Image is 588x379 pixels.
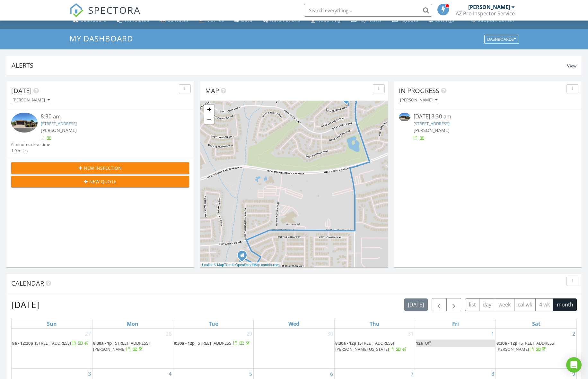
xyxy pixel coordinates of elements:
span: 8:30a - 12p [335,340,356,346]
td: Go to August 1, 2025 [415,329,496,369]
a: Go to August 6, 2025 [329,369,334,379]
span: [PERSON_NAME] [414,127,450,133]
a: Sunday [46,319,58,328]
a: 8:30a - 1p [STREET_ADDRESS][PERSON_NAME] [93,340,150,352]
input: Search everything... [304,4,432,17]
button: [PERSON_NAME] [399,96,439,105]
span: [PERSON_NAME] [41,127,77,133]
a: Go to July 27, 2025 [84,329,92,339]
div: 1.9 miles [11,148,50,154]
a: Go to July 30, 2025 [326,329,334,339]
a: Tuesday [207,319,219,328]
a: [DATE] 8:30 am [STREET_ADDRESS] [PERSON_NAME] [399,113,577,141]
span: 8:30a - 12p [496,340,517,346]
button: Next month [446,298,461,311]
button: month [553,298,577,311]
button: list [465,298,479,311]
span: [STREET_ADDRESS] [35,340,71,346]
h2: [DATE] [11,298,39,311]
span: New Quote [89,178,116,185]
a: 8:30a - 12p [STREET_ADDRESS][PERSON_NAME][US_STATE] [335,340,407,352]
span: 9a - 12:30p [12,340,33,346]
a: 8:30a - 12p [STREET_ADDRESS][PERSON_NAME][US_STATE] [335,340,414,353]
span: [STREET_ADDRESS][PERSON_NAME] [496,340,555,352]
span: 8:30a - 1p [93,340,112,346]
span: [STREET_ADDRESS][PERSON_NAME] [93,340,150,352]
img: 9367320%2Fcover_photos%2FN0AdW3SXJ8yLS9fbQrwA%2Fsmall.9367320-1756309282313 [11,113,38,133]
span: [STREET_ADDRESS] [197,340,233,346]
span: SPECTORA [88,3,141,17]
a: Go to August 5, 2025 [248,369,253,379]
td: Go to July 31, 2025 [334,329,415,369]
div: Open Intercom Messenger [566,357,582,373]
a: 8:30a - 12p [STREET_ADDRESS][PERSON_NAME] [496,340,555,352]
a: © MapTiler [214,263,231,267]
a: Thursday [368,319,381,328]
span: [DATE] [11,86,32,95]
a: Go to August 1, 2025 [490,329,496,339]
a: 9a - 12:30p [STREET_ADDRESS] [12,340,89,346]
button: week [495,298,514,311]
button: New Inspection [11,162,189,174]
a: © OpenStreetMap contributors [232,263,280,267]
button: cal wk [514,298,536,311]
td: Go to July 29, 2025 [173,329,254,369]
a: Go to August 7, 2025 [409,369,415,379]
span: Off [425,340,431,346]
a: Go to July 31, 2025 [407,329,415,339]
span: New Inspection [84,165,122,171]
div: 6864 W Patriot Way, Florence, AZ 85132 [346,98,350,101]
button: Previous month [432,298,447,311]
button: day [479,298,495,311]
a: Friday [451,319,460,328]
img: 9367320%2Fcover_photos%2FN0AdW3SXJ8yLS9fbQrwA%2Fsmall.9367320-1756309282313 [399,113,410,121]
div: [PERSON_NAME] [468,4,510,10]
a: SPECTORA [69,9,141,22]
div: 8:30 am [41,113,174,121]
a: 8:30a - 12p [STREET_ADDRESS] [174,340,251,346]
span: In Progress [399,86,439,95]
span: Calendar [11,279,44,288]
div: 6 minutes drive time [11,142,50,148]
a: 8:30a - 12p [STREET_ADDRESS] [174,340,253,347]
div: Alerts [12,61,567,70]
a: Go to August 2, 2025 [571,329,576,339]
td: Go to July 28, 2025 [92,329,173,369]
a: Wednesday [287,319,301,328]
span: 12a [416,340,423,346]
a: Leaflet [202,263,213,267]
td: Go to August 2, 2025 [496,329,576,369]
a: 9a - 12:30p [STREET_ADDRESS] [12,340,92,347]
a: 8:30a - 1p [STREET_ADDRESS][PERSON_NAME] [93,340,172,353]
div: [DATE] 8:30 am [414,113,562,121]
button: [PERSON_NAME] [11,96,51,105]
a: Zoom in [204,105,214,114]
a: [STREET_ADDRESS] [414,121,450,126]
a: Go to July 29, 2025 [245,329,253,339]
img: The Best Home Inspection Software - Spectora [69,3,83,17]
a: Go to August 9, 2025 [571,369,576,379]
a: 8:30a - 12p [STREET_ADDRESS][PERSON_NAME] [496,340,576,353]
button: 4 wk [535,298,553,311]
div: | [200,262,281,268]
div: Dashboards [487,37,516,41]
span: 8:30a - 12p [174,340,195,346]
button: Dashboards [484,35,519,44]
a: Go to August 8, 2025 [490,369,496,379]
div: AZ Pro Inspector Service [456,10,515,17]
a: Go to August 4, 2025 [167,369,173,379]
a: Go to August 3, 2025 [87,369,92,379]
a: [STREET_ADDRESS] [41,121,77,126]
div: [PERSON_NAME] [400,98,437,102]
span: [STREET_ADDRESS][PERSON_NAME][US_STATE] [335,340,394,352]
a: 8:30 am [STREET_ADDRESS] [PERSON_NAME] 6 minutes drive time 1.9 miles [11,113,189,154]
a: Monday [126,319,140,328]
button: New Quote [11,176,189,187]
a: Saturday [531,319,542,328]
span: My Dashboard [69,33,133,44]
span: Map [205,86,219,95]
td: Go to July 30, 2025 [254,329,334,369]
a: Zoom out [204,114,214,124]
td: Go to July 27, 2025 [12,329,92,369]
span: View [567,63,576,69]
